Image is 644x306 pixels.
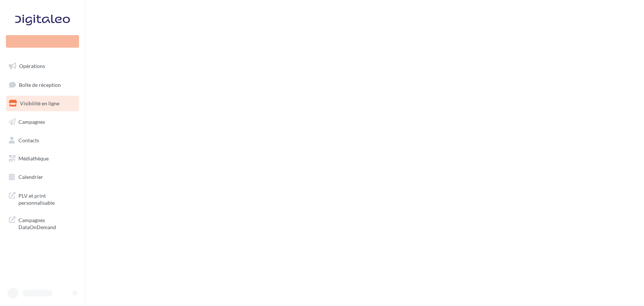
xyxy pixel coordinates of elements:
a: Campagnes DataOnDemand [4,212,80,234]
div: Nouvelle campagne [6,35,79,48]
span: Opérations [19,63,45,69]
a: PLV et print personnalisable [4,188,80,210]
a: Contacts [4,133,80,148]
a: Campagnes [4,114,80,130]
a: Visibilité en ligne [4,96,80,111]
a: Calendrier [4,169,80,185]
span: Calendrier [18,174,43,180]
span: Visibilité en ligne [20,100,59,106]
span: Contacts [18,137,39,143]
span: Campagnes [18,119,45,125]
span: Médiathèque [18,155,49,161]
a: Médiathèque [4,151,80,166]
span: Campagnes DataOnDemand [18,215,76,231]
span: PLV et print personnalisable [18,191,76,207]
span: Boîte de réception [19,81,61,88]
a: Opérations [4,58,80,74]
a: Boîte de réception [4,77,80,93]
